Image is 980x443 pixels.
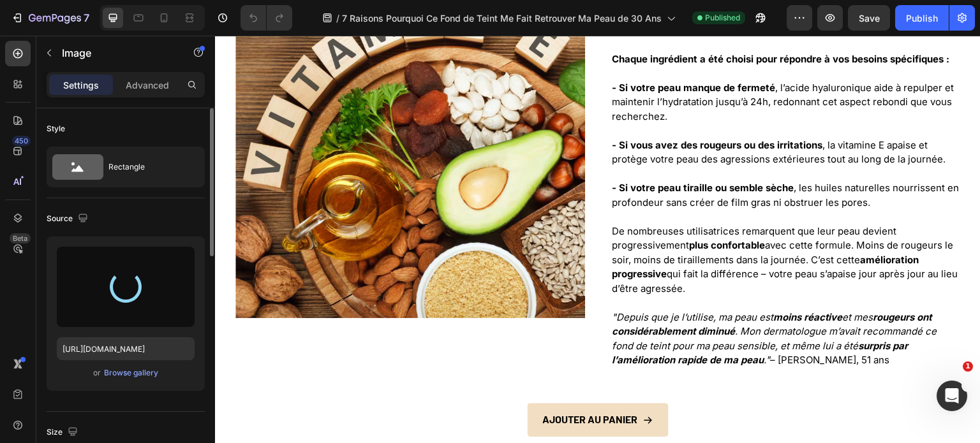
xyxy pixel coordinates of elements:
[963,361,973,372] span: 1
[336,11,339,25] span: /
[397,275,744,332] p: – [PERSON_NAME], 51 ans
[859,13,880,24] span: Save
[47,210,91,228] div: Source
[47,424,80,441] div: Size
[397,17,734,29] strong: Chaque ingrédient a été choisi pour répondre à vos besoins spécifiques :
[474,203,550,215] strong: plus confortable
[126,78,169,92] p: Advanced
[103,367,159,379] button: Browse gallery
[397,189,744,261] p: De nombreuses utilisatrices remarquent que leur peau devient progressivement avec cette formule. ...
[215,36,980,443] iframe: Design area
[705,12,740,24] span: Published
[12,136,31,146] div: 450
[313,368,454,402] a: Ajouter au panier
[84,10,89,25] p: 7
[848,5,890,31] button: Save
[558,275,627,287] strong: moins réactive
[397,45,744,89] p: , l’acide hyaluronique aide à repulper et maintenir l’hydratation jusqu’à 24h, redonnant cet aspe...
[108,152,186,182] div: Rectangle
[397,275,722,331] i: "Depuis que je l’utilise, ma peau est et mes . Mon dermatologue m’avait recommandé ce fond de tei...
[57,337,195,360] input: https://example.com/image.jpg
[342,11,662,25] span: 7 Raisons Pourquoi Ce Fond de Teint Me Fait Retrouver Ma Peau de 30 Ans
[397,146,579,158] strong: - Si votre peau tiraille ou semble sèche
[328,375,423,394] p: Ajouter au panier
[47,123,65,134] div: Style
[397,46,560,58] strong: - Si votre peau manque de fermeté
[104,367,158,379] div: Browse gallery
[906,11,938,25] div: Publish
[10,233,31,243] div: Beta
[5,5,95,31] button: 7
[62,45,170,61] p: Image
[397,103,744,131] p: , la vitamine E apaise et protège votre peau des agressions extérieures tout au long de la journée.
[93,365,101,381] span: or
[397,145,744,174] p: , les huiles naturelles nourrissent en profondeur sans créer de film gras ni obstruer les pores.
[937,381,967,411] iframe: Intercom live chat
[895,5,949,31] button: Publish
[397,103,607,115] strong: - Si vous avez des rougeurs ou des irritations
[63,78,99,92] p: Settings
[241,5,292,31] div: Undo/Redo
